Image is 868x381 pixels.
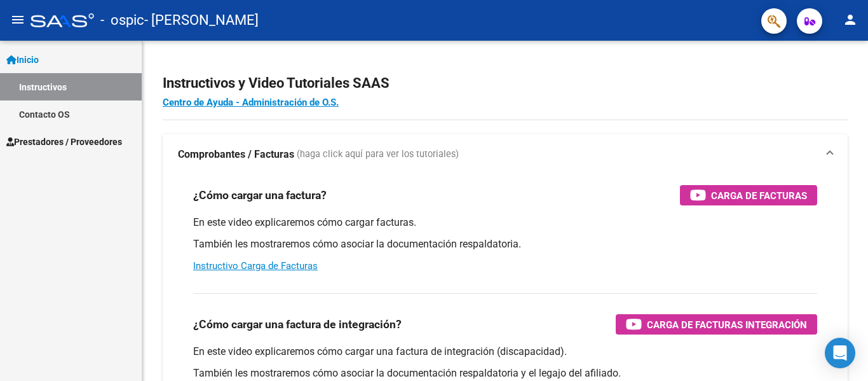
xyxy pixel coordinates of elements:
[144,6,259,34] span: - [PERSON_NAME]
[10,12,25,27] mat-icon: menu
[6,53,39,67] span: Inicio
[193,315,402,333] h3: ¿Cómo cargar una factura de integración?
[193,366,817,380] p: También les mostraremos cómo asociar la documentación respaldatoria y el legajo del afiliado.
[647,317,807,333] span: Carga de Facturas Integración
[193,216,817,230] p: En este video explicaremos cómo cargar facturas.
[193,237,817,251] p: También les mostraremos cómo asociar la documentación respaldatoria.
[193,186,327,204] h3: ¿Cómo cargar una factura?
[193,345,817,359] p: En este video explicaremos cómo cargar una factura de integración (discapacidad).
[711,188,807,204] span: Carga de Facturas
[163,134,848,175] mat-expansion-panel-header: Comprobantes / Facturas (haga click aquí para ver los tutoriales)
[178,148,294,162] strong: Comprobantes / Facturas
[6,135,122,149] span: Prestadores / Proveedores
[825,338,855,368] div: Open Intercom Messenger
[193,260,318,272] a: Instructivo Carga de Facturas
[297,148,459,162] span: (haga click aquí para ver los tutoriales)
[843,12,858,27] mat-icon: person
[163,71,848,95] h2: Instructivos y Video Tutoriales SAAS
[100,6,144,34] span: - ospic
[616,314,817,335] button: Carga de Facturas Integración
[680,185,817,205] button: Carga de Facturas
[163,97,339,108] a: Centro de Ayuda - Administración de O.S.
